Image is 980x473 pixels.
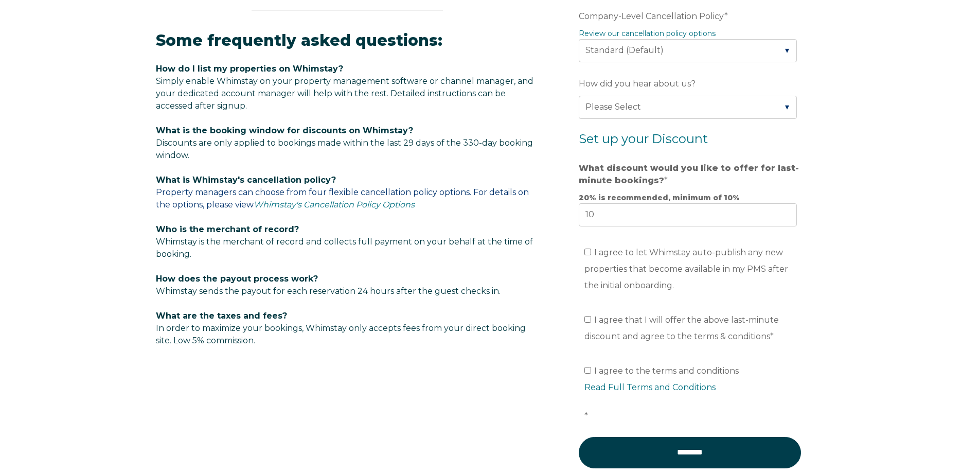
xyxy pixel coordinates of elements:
[579,76,696,92] span: How did you hear about us?
[156,138,533,160] span: Discounts are only applied to bookings made within the last 29 days of the 330-day booking window.
[156,64,343,74] span: How do I list my properties on Whimstay?
[156,311,287,321] span: What are the taxes and fees?
[254,200,415,209] a: Whimstay's Cancellation Policy Options
[579,8,724,24] span: Company-Level Cancellation Policy
[584,366,803,421] span: I agree to the terms and conditions
[584,248,788,290] span: I agree to let Whimstay auto-publish any new properties that become available in my PMS after the...
[156,274,318,284] span: How does the payout process work?
[156,126,413,135] span: What is the booking window for discounts on Whimstay?
[579,131,708,146] span: Set up your Discount
[156,224,299,234] span: Who is the merchant of record?
[579,193,740,202] strong: 20% is recommended, minimum of 10%
[156,175,336,185] span: What is Whimstay's cancellation policy?
[584,315,779,341] span: I agree that I will offer the above last-minute discount and agree to the terms & conditions
[579,163,799,185] strong: What discount would you like to offer for last-minute bookings?
[156,237,533,259] span: Whimstay is the merchant of record and collects full payment on your behalf at the time of booking.
[156,174,539,211] p: Property managers can choose from four flexible cancellation policy options. For details on the o...
[584,316,591,323] input: I agree that I will offer the above last-minute discount and agree to the terms & conditions*
[584,249,591,255] input: I agree to let Whimstay auto-publish any new properties that become available in my PMS after the...
[156,286,501,296] span: Whimstay sends the payout for each reservation 24 hours after the guest checks in.
[584,367,591,374] input: I agree to the terms and conditionsRead Full Terms and Conditions*
[579,29,716,38] a: Review our cancellation policy options
[156,76,533,111] span: Simply enable Whimstay on your property management software or channel manager, and your dedicate...
[584,382,716,392] a: Read Full Terms and Conditions
[156,311,526,345] span: In order to maximize your bookings, Whimstay only accepts fees from your direct booking site. Low...
[156,31,442,50] span: Some frequently asked questions:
